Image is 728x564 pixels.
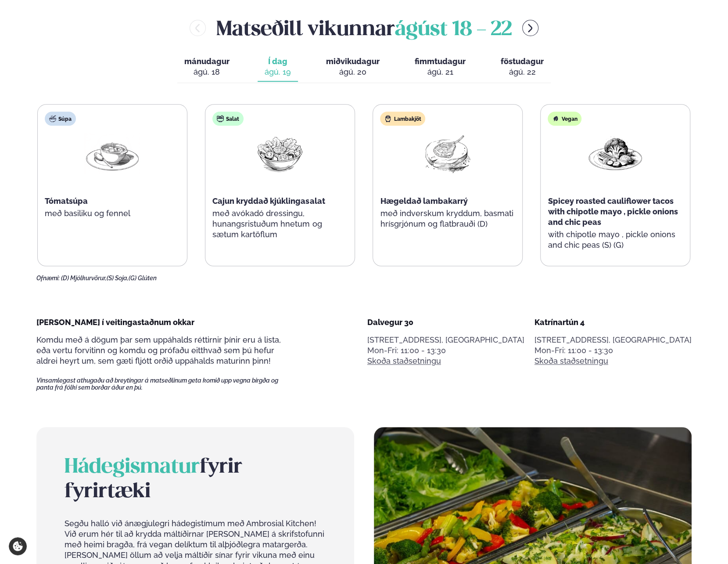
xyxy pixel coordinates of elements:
[184,67,230,77] div: ágú. 18
[408,53,473,82] button: fimmtudagur ágú. 21
[534,335,692,345] p: [STREET_ADDRESS], [GEOGRAPHIC_DATA]
[380,208,515,229] p: með indverskum kryddum, basmati hrísgrjónum og flatbrauði (D)
[258,53,298,82] button: Í dag ágú. 19
[61,275,107,282] span: (D) Mjólkurvörur,
[9,537,27,555] a: Cookie settings
[107,275,129,282] span: (S) Soja,
[415,57,466,66] span: fimmtudagur
[367,356,441,366] a: Skoða staðsetningu
[534,345,692,356] div: Mon-Fri: 11:00 - 13:30
[65,455,326,504] h2: fyrir fyrirtæki
[129,275,157,282] span: (G) Glúten
[36,335,281,365] span: Komdu með á dögum þar sem uppáhalds réttirnir þínir eru á lista, eða vertu forvitinn og komdu og ...
[395,20,512,40] span: ágúst 18 - 22
[415,67,466,77] div: ágú. 21
[534,317,692,328] div: Katrínartún 4
[265,56,291,67] span: Í dag
[265,67,291,77] div: ágú. 19
[501,57,544,66] span: föstudagur
[65,458,200,477] span: Hádegismatur
[36,318,194,327] span: [PERSON_NAME] í veitingastaðnum okkar
[216,14,512,42] h2: Matseðill vikunnar
[212,196,325,206] span: Cajun kryddað kjúklingasalat
[367,335,524,345] p: [STREET_ADDRESS], [GEOGRAPHIC_DATA]
[548,112,581,126] div: Vegan
[36,377,294,391] span: Vinsamlegast athugaðu að breytingar á matseðlinum geta komið upp vegna birgða og panta frá fólki ...
[190,20,206,36] button: menu-btn-left
[548,229,683,250] p: with chipotle mayo , pickle onions and chic peas (S) (G)
[552,115,559,122] img: Vegan.svg
[177,53,237,82] button: mánudagur ágú. 18
[45,112,76,126] div: Súpa
[380,196,467,206] span: Hægeldað lambakarrý
[494,53,551,82] button: föstudagur ágú. 22
[522,20,538,36] button: menu-btn-right
[420,133,476,174] img: Lamb-Meat.png
[45,196,88,206] span: Tómatsúpa
[367,345,524,356] div: Mon-Fri: 11:00 - 13:30
[326,67,380,77] div: ágú. 20
[384,115,391,122] img: Lamb.svg
[217,115,224,122] img: salad.svg
[326,57,380,66] span: miðvikudagur
[548,196,678,227] span: Spicey roasted cauliflower tacos with chipotle mayo , pickle onions and chic peas
[212,208,348,240] p: með avókadó dressingu, hunangsristuðum hnetum og sætum kartöflum
[45,208,180,219] p: með basiliku og fennel
[587,133,643,174] img: Vegan.png
[380,112,425,126] div: Lambakjöt
[501,67,544,77] div: ágú. 22
[184,57,230,66] span: mánudagur
[367,317,524,328] div: Dalvegur 30
[212,112,244,126] div: Salat
[36,275,60,282] span: Ofnæmi:
[319,53,387,82] button: miðvikudagur ágú. 20
[49,115,56,122] img: soup.svg
[252,133,308,174] img: Salad.png
[534,356,608,366] a: Skoða staðsetningu
[84,133,140,174] img: Soup.png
